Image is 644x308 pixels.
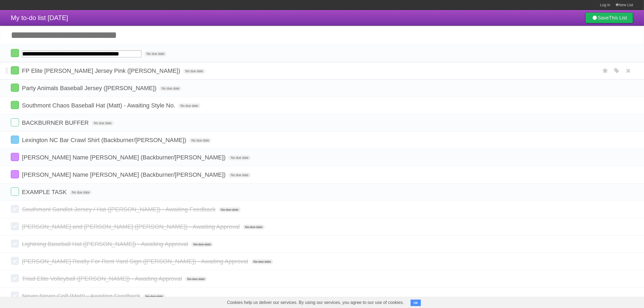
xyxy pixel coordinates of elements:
span: [PERSON_NAME] Realty For Rent Yard Sign ([PERSON_NAME]) - Awaiting Approval [22,258,249,265]
span: Triad Elite Volleyball ([PERSON_NAME]) - Awaiting Approval [22,275,183,282]
label: Done [11,222,19,230]
label: Done [11,101,19,109]
span: Lightning Baseball Hat ([PERSON_NAME]) - Awaiting Approval [22,241,190,247]
span: No due date [243,225,265,230]
span: No due date [144,51,166,56]
span: No due date [251,259,273,264]
a: SaveThis List [585,12,633,23]
label: Done [11,257,19,265]
label: Done [11,66,19,74]
span: Southmont Chaos Baseball Hat (Matt) - Awaiting Style No. [22,102,177,109]
button: OK [411,300,421,306]
span: FP Elite [PERSON_NAME] Jersey Pink ([PERSON_NAME]) [22,67,181,74]
span: [PERSON_NAME] and [PERSON_NAME] ([PERSON_NAME]) - Awaiting Approval [22,223,241,230]
span: No due date [185,277,207,281]
label: Done [11,240,19,248]
span: [PERSON_NAME] Name [PERSON_NAME] (Backburner/[PERSON_NAME]) [22,171,227,178]
label: Done [11,84,19,92]
span: Southmont Sandlot Jersey / Hat ([PERSON_NAME]) - Awaiting Feedback [22,206,217,213]
span: No due date [191,242,213,247]
span: No due date [70,190,92,195]
span: No due date [229,155,250,160]
label: Done [11,274,19,282]
label: Done [11,136,19,144]
label: Done [11,291,19,300]
label: Done [11,170,19,178]
label: Done [11,153,19,161]
label: Done [11,49,19,57]
span: My to-do list [DATE] [11,14,68,21]
span: [PERSON_NAME] Name [PERSON_NAME] (Backburner/[PERSON_NAME]) [22,154,227,161]
label: Done [11,188,19,196]
span: BACKBURNER BUFFER [22,119,90,126]
label: Done [11,205,19,213]
span: No due date [183,69,205,74]
label: Star task [600,66,610,75]
span: No due date [143,294,165,299]
span: Lexington NC Bar Crawl Shirt (Backburner/[PERSON_NAME]) [22,137,188,143]
span: No due date [92,121,114,126]
label: Done [11,118,19,126]
span: EXAMPLE TASK [22,189,68,195]
span: Never Never Golf (Matt) - Awaiting Feedback [22,293,141,299]
span: No due date [160,86,181,91]
span: Cookies help us deliver our services. By using our services, you agree to our use of cookies. [222,297,409,308]
span: No due date [229,173,250,178]
span: No due date [219,207,240,212]
span: No due date [178,103,200,108]
span: Party Animals Baseball Jersey ([PERSON_NAME]) [22,85,158,91]
span: No due date [189,138,211,143]
b: This List [609,15,627,21]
